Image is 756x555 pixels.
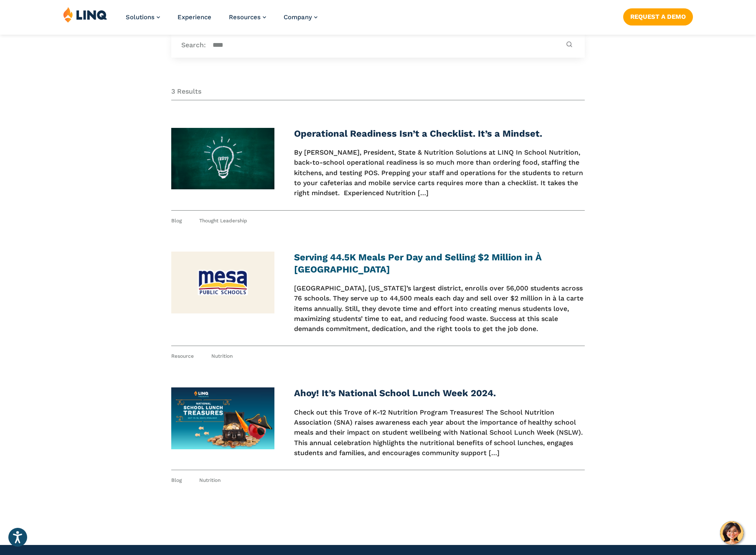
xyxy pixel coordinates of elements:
button: Hello, have a question? Let’s chat. [720,521,743,545]
p: Check out this Trove of K-12 Nutrition Program Treasures! The School Nutrition Association (SNA) ... [294,407,585,458]
span: Resources [229,13,261,21]
a: Solutions [126,13,160,21]
a: Ahoy! It’s National School Lunch Week 2024. [294,388,496,398]
a: Experience [178,13,211,21]
a: Request a Demo [623,8,693,25]
img: LINQ | K‑12 Software [63,7,107,23]
button: Submit Search [564,41,575,49]
a: Resources [229,13,266,21]
span: Blog [171,477,182,484]
p: By [PERSON_NAME], President, State & Nutrition Solutions at LINQ In School Nutrition, back-to-sch... [294,148,585,199]
a: Operational Readiness Isn’t a Checklist. It’s a Mindset. [294,128,542,139]
img: Idea Bulb for Operational Readiness [171,128,275,190]
a: Company [284,13,317,21]
span: Resource [171,353,194,360]
span: Blog [171,217,182,224]
nav: Primary Navigation [126,7,317,34]
a: Serving 44.5K Meals Per Day and Selling $2 Million in À [GEOGRAPHIC_DATA] [294,252,542,274]
span: Company [284,13,312,21]
p: [GEOGRAPHIC_DATA], [US_STATE]’s largest district, enrolls over 56,000 students across 76 schools.... [294,283,585,334]
label: Search: [181,41,206,50]
span: Solutions [126,13,155,21]
div: 3 Results [171,87,585,100]
nav: Button Navigation [623,7,693,25]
